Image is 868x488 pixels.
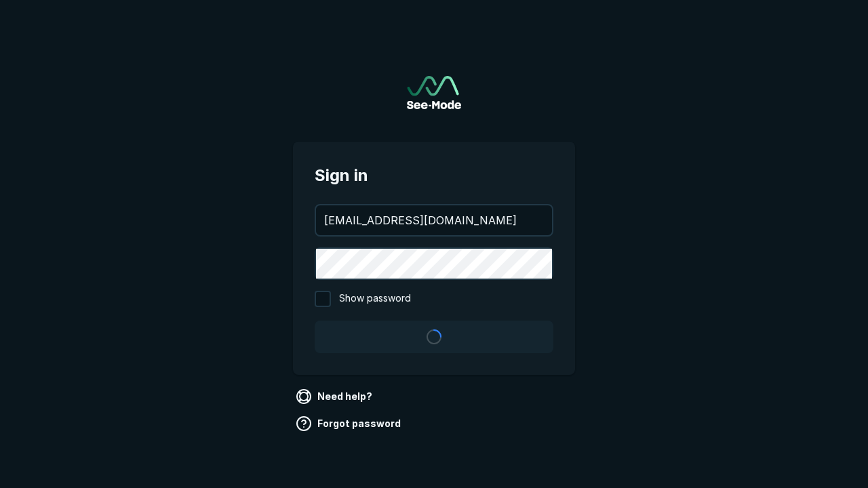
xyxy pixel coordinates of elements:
a: Go to sign in [407,76,461,109]
a: Forgot password [293,413,406,434]
span: Show password [339,291,411,307]
a: Need help? [293,386,378,407]
input: your@email.com [316,205,552,235]
img: See-Mode Logo [407,76,461,109]
span: Sign in [315,163,553,188]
